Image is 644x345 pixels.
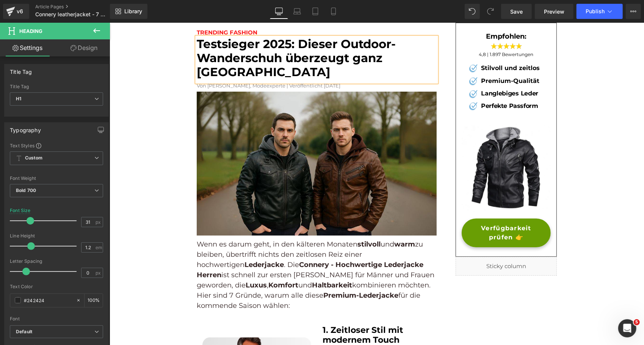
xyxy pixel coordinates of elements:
[465,4,480,19] button: Undo
[10,259,103,264] div: Letter Spacing
[110,4,147,19] a: New Library
[358,9,436,18] h3: Empfohlen:
[288,4,306,19] a: Laptop
[535,4,573,19] a: Preview
[10,176,103,181] div: Font Weight
[87,60,231,66] font: Von [PERSON_NAME], Modeexperte | Veröffentlicht [DATE]
[87,238,314,256] b: Connery - Hochwertige Lederjacke Herren
[214,269,289,277] strong: Premium-Lederjacke
[96,245,102,250] span: em
[10,316,103,322] div: Font
[135,238,174,246] strong: Lederjacke
[10,123,41,133] div: Typography
[324,4,343,19] a: Mobile
[586,8,605,14] span: Publish
[306,4,324,19] a: Tablet
[10,142,103,148] div: Text Styles
[360,201,433,219] span: Verfügbarkeit prüfen 👉
[213,302,294,322] strong: 1. Zeitloser Stil mit modernem Touch
[25,155,42,161] b: Custom
[16,96,21,101] b: H1
[10,208,31,213] div: Font Size
[371,55,430,62] b: Premium-Qualität
[159,258,189,267] strong: Komfort
[618,319,636,337] iframe: Intercom live chat
[483,4,498,19] button: Redo
[3,4,29,19] a: v6
[10,284,103,289] div: Text Color
[626,4,641,19] button: More
[371,80,428,87] b: Perfekte Passform
[16,187,36,193] b: Bold 700
[87,14,286,56] font: Testsieger 2025: Dieser Outdoor-Wanderschuh überzeugt ganz [GEOGRAPHIC_DATA]
[19,28,42,34] span: Heading
[634,319,640,325] span: 5
[85,294,103,307] div: %
[136,258,157,267] strong: Luxus
[35,4,122,10] a: Article Pages
[124,8,142,15] span: Library
[10,233,103,239] div: Line Height
[96,220,102,225] span: px
[371,67,429,74] b: Langlebiges Leder
[577,4,623,19] button: Publish
[202,258,243,267] strong: Haltbarkeit
[544,8,564,16] span: Preview
[371,42,430,49] b: Stilvoll und zeitlos
[285,217,306,226] strong: warm
[510,8,523,16] span: Save
[24,296,72,304] input: Color
[15,6,25,16] div: v6
[248,217,271,226] strong: stilvoll
[10,64,32,75] div: Title Tag
[56,39,111,56] a: Design
[96,270,102,275] span: px
[87,217,327,288] p: Wenn es darum geht, in den kälteren Monaten und zu bleiben, übertrifft nichts den zeitlosen Reiz ...
[370,29,424,34] span: 4,8 | 1.897 Bewertungen
[352,196,441,225] a: Verfügbarkeit prüfen 👉
[16,329,32,335] i: Default
[87,6,148,13] span: TRENDING FASHION
[10,84,103,89] div: Title Tag
[35,11,108,17] span: Connery leatherjacket - 7 Gründe Adv
[270,4,288,19] a: Desktop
